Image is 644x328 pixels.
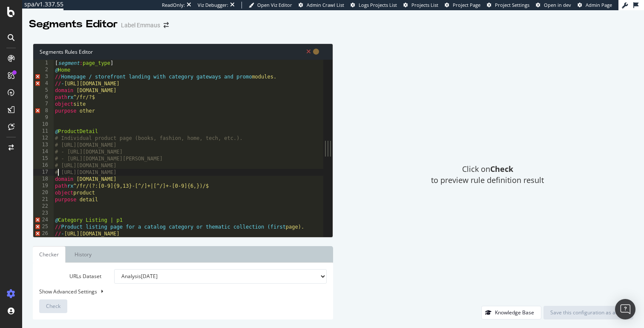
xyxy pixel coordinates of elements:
[33,162,54,169] div: 16
[33,230,54,237] div: 26
[33,80,54,87] div: 4
[453,2,480,8] span: Project Page
[33,203,54,210] div: 22
[198,2,228,9] div: Viz Debugger:
[481,309,541,316] a: Knowledge Base
[33,101,54,107] div: 7
[33,189,54,196] div: 20
[33,183,54,189] div: 19
[33,107,41,114] span: Error, read annotations row 8
[33,73,41,80] span: Error, read annotations row 3
[33,176,54,183] div: 18
[33,60,54,67] div: 1
[495,309,534,316] div: Knowledge Base
[431,164,544,186] span: Click on to preview rule definition result
[313,47,319,55] span: You have unsaved modifications
[33,224,54,230] div: 25
[359,2,397,8] span: Logs Projects List
[33,148,54,155] div: 14
[33,67,54,73] div: 2
[33,135,54,142] div: 12
[33,94,54,101] div: 6
[544,2,571,8] span: Open in dev
[33,269,108,284] label: URLs Dataset
[68,246,98,263] a: History
[257,2,292,8] span: Open Viz Editor
[33,288,320,295] div: Show Advanced Settings
[33,224,41,230] span: Error, read annotations row 25
[550,309,627,316] div: Save this configuration as active
[162,2,185,9] div: ReadOnly:
[33,142,54,148] div: 13
[33,217,54,224] div: 24
[33,87,54,94] div: 5
[46,302,60,310] span: Check
[121,21,160,29] div: Label Emmaus
[33,114,54,121] div: 9
[29,17,118,32] div: Segments Editor
[487,2,529,9] a: Project Settings
[411,2,438,8] span: Projects List
[307,2,344,8] span: Admin Crawl List
[33,230,41,237] span: Error, read annotations row 26
[351,2,397,9] a: Logs Projects List
[481,306,541,319] button: Knowledge Base
[33,246,66,263] a: Checker
[578,2,612,9] a: Admin Page
[299,2,344,9] a: Admin Crawl List
[39,299,67,313] button: Check
[249,2,292,9] a: Open Viz Editor
[495,2,529,8] span: Project Settings
[33,217,41,224] span: Error, read annotations row 24
[33,196,54,203] div: 21
[33,169,54,176] div: 17
[164,22,169,28] div: arrow-right-arrow-left
[33,73,54,80] div: 3
[536,2,571,9] a: Open in dev
[403,2,438,9] a: Projects List
[490,164,513,174] strong: Check
[586,2,612,8] span: Admin Page
[543,306,633,319] button: Save this configuration as active
[33,210,54,217] div: 23
[33,155,54,162] div: 15
[33,121,54,128] div: 10
[33,44,333,60] div: Segments Rules Editor
[33,128,54,135] div: 11
[306,47,311,55] span: Syntax is invalid
[33,107,54,114] div: 8
[445,2,480,9] a: Project Page
[33,80,41,87] span: Error, read annotations row 4
[615,299,635,319] div: Open Intercom Messenger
